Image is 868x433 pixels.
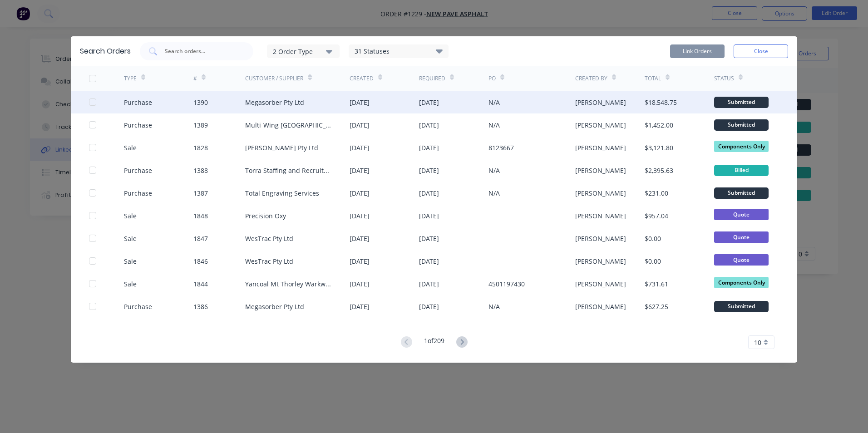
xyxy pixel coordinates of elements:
div: Purchase [124,120,152,130]
div: [DATE] [419,188,439,198]
div: Submitted [714,301,769,312]
input: Search orders... [164,47,239,56]
div: [PERSON_NAME] [575,234,626,243]
div: 1828 [193,143,208,153]
span: Quote [714,254,769,266]
span: Components Only [714,277,769,288]
div: N/A [488,188,500,198]
div: [DATE] [350,279,370,289]
div: N/A [488,98,500,107]
div: [DATE] [419,120,439,130]
button: Close [734,44,788,58]
div: $2,395.63 [645,166,673,175]
div: 1848 [193,211,208,221]
div: Precision Oxy [245,211,286,221]
div: Sale [124,234,137,243]
div: Multi-Wing [GEOGRAPHIC_DATA] [245,120,331,130]
div: N/A [488,302,500,311]
span: Components Only [714,141,769,152]
div: $731.61 [645,279,668,289]
div: Megasorber Pty Ltd [245,98,304,107]
div: PO [488,74,496,83]
span: Quote [714,209,769,220]
div: $18,548.75 [645,98,677,107]
div: [DATE] [350,166,370,175]
div: [PERSON_NAME] Pty Ltd [245,143,318,153]
div: TYPE [124,74,137,83]
div: $957.04 [645,211,668,221]
div: 1847 [193,234,208,243]
div: Total Engraving Services [245,188,319,198]
div: $0.00 [645,234,661,243]
div: $231.00 [645,188,668,198]
div: Purchase [124,166,152,175]
div: Purchase [124,188,152,198]
div: [DATE] [419,256,439,266]
div: [PERSON_NAME] [575,188,626,198]
div: 4501197430 [488,279,525,289]
div: Torra Staffing and Recruitment [245,166,331,175]
div: [DATE] [419,234,439,243]
div: [DATE] [350,302,370,311]
div: Sale [124,279,137,289]
div: [PERSON_NAME] [575,256,626,266]
div: Billed [714,165,769,176]
div: [DATE] [419,98,439,107]
div: Total [645,74,661,83]
div: 1387 [193,188,208,198]
div: Sale [124,143,137,153]
button: Link Orders [670,44,725,58]
div: [DATE] [419,211,439,221]
div: [PERSON_NAME] [575,143,626,153]
div: Sale [124,211,137,221]
div: [DATE] [350,188,370,198]
div: 8123667 [488,143,514,153]
div: Required [419,74,445,83]
div: [DATE] [419,166,439,175]
div: [DATE] [350,211,370,221]
div: # [193,74,197,83]
div: Submitted [714,187,769,199]
div: Yancoal Mt Thorley Warkworth [245,279,331,289]
div: [DATE] [419,143,439,153]
div: [DATE] [350,120,370,130]
div: [DATE] [419,302,439,311]
div: Purchase [124,302,152,311]
div: [DATE] [350,256,370,266]
div: Submitted [714,97,769,108]
div: 1389 [193,120,208,130]
div: WesTrac Pty Ltd [245,234,293,243]
span: Quote [714,231,769,243]
div: $0.00 [645,256,661,266]
div: [PERSON_NAME] [575,302,626,311]
div: Purchase [124,98,152,107]
div: 1386 [193,302,208,311]
div: [DATE] [350,143,370,153]
div: 1846 [193,256,208,266]
div: N/A [488,120,500,130]
div: [PERSON_NAME] [575,166,626,175]
div: $627.25 [645,302,668,311]
button: 2 Order Type [267,44,340,58]
div: [DATE] [350,98,370,107]
div: [PERSON_NAME] [575,98,626,107]
div: WesTrac Pty Ltd [245,256,293,266]
div: 1388 [193,166,208,175]
div: 31 Statuses [349,46,448,56]
div: 1844 [193,279,208,289]
div: Status [714,74,734,83]
div: 1390 [193,98,208,107]
div: Created [350,74,374,83]
div: Search Orders [80,46,131,57]
div: N/A [488,166,500,175]
div: [PERSON_NAME] [575,211,626,221]
div: [PERSON_NAME] [575,120,626,130]
div: [DATE] [419,279,439,289]
div: Customer / Supplier [245,74,303,83]
div: Sale [124,256,137,266]
div: [PERSON_NAME] [575,279,626,289]
div: $3,121.80 [645,143,673,153]
div: $1,452.00 [645,120,673,130]
div: 1 of 209 [424,336,444,349]
div: Submitted [714,119,769,131]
